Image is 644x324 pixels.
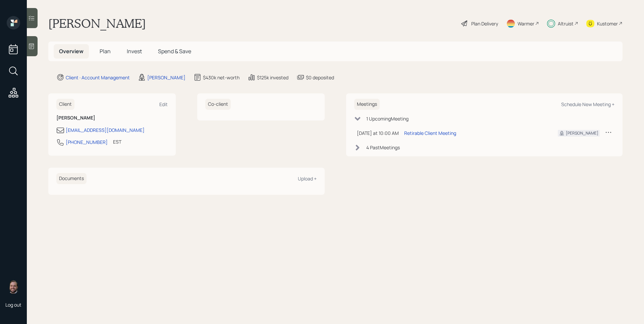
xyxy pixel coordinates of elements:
div: [DATE] at 10:00 AM [357,130,399,137]
div: [PHONE_NUMBER] [66,139,108,146]
div: [PERSON_NAME] [147,74,185,81]
div: Warmer [518,20,534,27]
span: Invest [127,48,142,55]
div: $430k net-worth [203,74,239,81]
div: $125k invested [257,74,288,81]
div: Upload + [298,175,317,182]
span: Overview [59,48,84,55]
div: Retirable Client Meeting [404,130,456,137]
div: [EMAIL_ADDRESS][DOMAIN_NAME] [66,127,145,134]
h1: [PERSON_NAME] [48,16,146,31]
h6: Co-client [205,99,231,110]
div: 4 Past Meeting s [366,144,400,151]
h6: Client [56,99,74,110]
div: $0 deposited [306,74,334,81]
div: Log out [5,302,21,308]
div: 1 Upcoming Meeting [366,115,409,122]
div: Edit [159,101,168,107]
h6: [PERSON_NAME] [56,115,168,121]
div: EST [113,138,121,145]
h6: Meetings [354,99,380,110]
h6: Documents [56,173,87,184]
img: james-distasi-headshot.png [7,280,20,294]
span: Spend & Save [158,48,191,55]
div: Plan Delivery [471,20,498,27]
div: [PERSON_NAME] [566,130,598,136]
div: Schedule New Meeting + [561,101,614,107]
div: Client · Account Management [66,74,130,81]
div: Altruist [558,20,574,27]
span: Plan [100,48,111,55]
div: Kustomer [597,20,618,27]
